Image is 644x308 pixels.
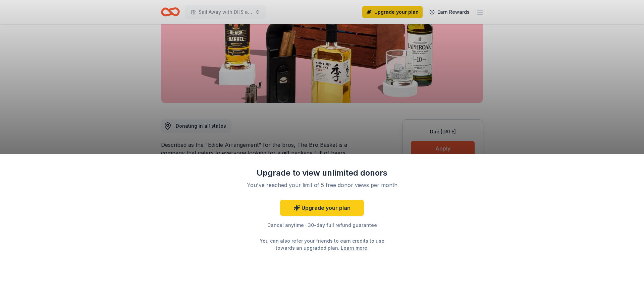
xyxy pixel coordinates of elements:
div: Cancel anytime · 30-day full refund guarantee [235,221,409,229]
div: Upgrade to view unlimited donors [235,168,409,178]
div: You can also refer your friends to earn credits to use towards an upgraded plan. . [254,237,390,251]
div: You've reached your limit of 5 free donor views per month [243,181,401,189]
a: Learn more [341,244,367,251]
a: Upgrade your plan [280,200,364,216]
